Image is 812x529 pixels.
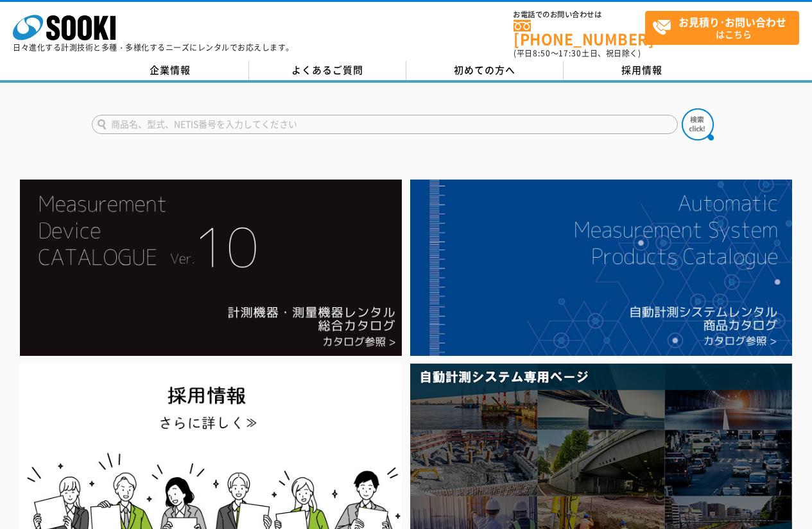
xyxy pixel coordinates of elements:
p: 日々進化する計測技術と多種・多様化するニーズにレンタルでお応えします。 [13,44,294,51]
img: btn_search.png [682,108,714,140]
a: 初めての方へ [406,61,564,80]
span: 初めての方へ [454,63,515,77]
a: [PHONE_NUMBER] [514,20,645,46]
span: お電話でのお問い合わせは [514,11,645,19]
span: 17:30 [558,47,582,59]
a: 採用情報 [564,61,721,80]
img: Catalog Ver10 [20,180,402,356]
span: はこちら [652,12,799,44]
a: お見積り･お問い合わせはこちら [645,11,799,45]
a: よくあるご質問 [249,61,406,80]
a: 企業情報 [92,61,249,80]
strong: お見積り･お問い合わせ [678,14,786,29]
input: 商品名、型式、NETIS番号を入力してください [92,115,678,134]
span: 8:50 [533,47,551,59]
span: (平日 ～ 土日、祝日除く) [514,47,641,59]
img: 自動計測システムカタログ [410,180,792,356]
